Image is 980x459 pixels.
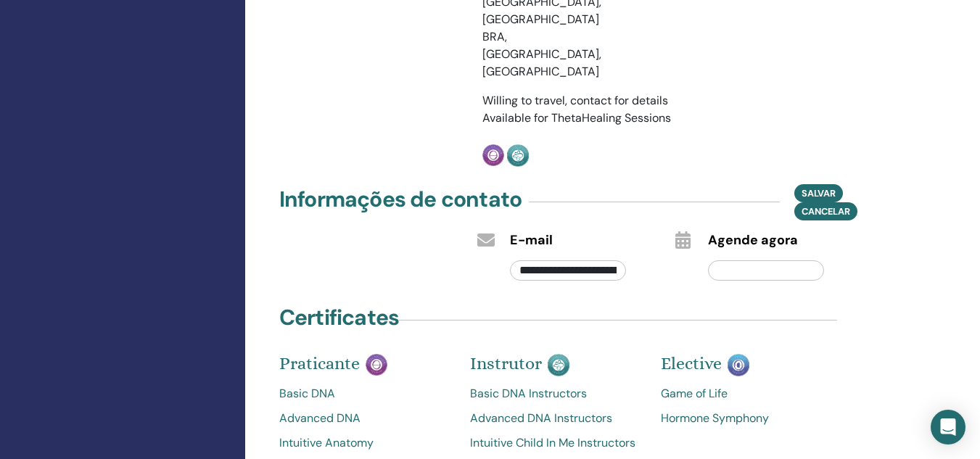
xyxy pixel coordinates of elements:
li: BRA, [GEOGRAPHIC_DATA], [GEOGRAPHIC_DATA] [482,28,624,80]
button: Salvar [794,184,843,202]
a: Advanced DNA Instructors [470,410,639,427]
h4: Informações de contato [279,186,522,212]
a: Basic DNA [279,385,448,402]
a: Intuitive Anatomy [279,434,448,452]
a: Hormone Symphony [661,410,830,427]
span: Agende agora [708,231,798,250]
span: Willing to travel, contact for details [482,93,668,108]
span: Elective [661,353,722,373]
span: Praticante [279,353,360,373]
span: Available for ThetaHealing Sessions [482,110,671,125]
div: Open Intercom Messenger [931,410,965,444]
span: Instrutor [470,353,542,373]
button: Cancelar [794,202,857,220]
a: Advanced DNA [279,410,448,427]
span: Salvar [802,187,836,199]
a: Game of Life [661,385,830,402]
a: Basic DNA Instructors [470,385,639,402]
span: E-mail [510,231,553,250]
a: Intuitive Child In Me Instructors [470,434,639,452]
span: Cancelar [802,205,850,218]
h4: Certificates [279,305,399,331]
